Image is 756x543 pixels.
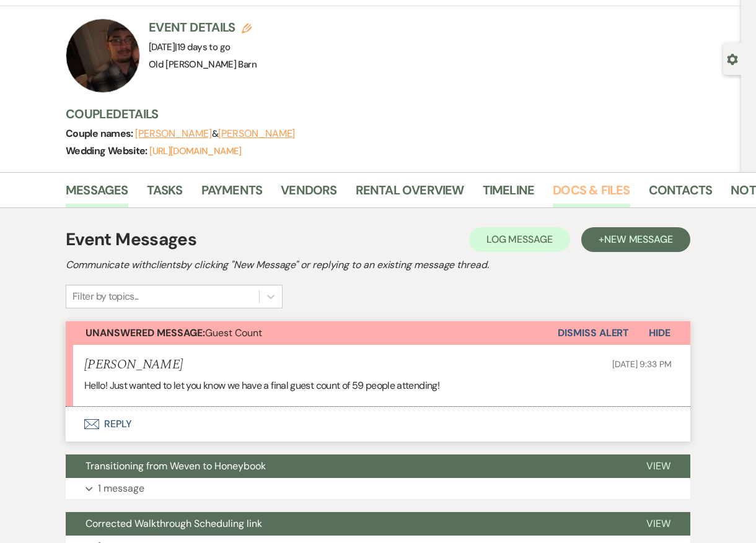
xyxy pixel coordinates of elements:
button: Open lead details [727,53,738,64]
button: View [626,454,690,478]
button: +New Message [581,227,690,252]
div: Filter by topics... [73,289,139,304]
span: Transitioning from Weven to Honeybook [86,459,266,472]
span: Old [PERSON_NAME] Barn [149,58,257,71]
button: View [626,512,690,536]
span: & [135,128,295,140]
a: Messages [66,180,128,207]
span: Wedding Website: [66,144,149,157]
span: View [646,517,670,530]
button: Unanswered Message:Guest Count [66,321,558,345]
a: Timeline [483,180,535,207]
a: Rental Overview [356,180,464,207]
span: Hide [649,326,670,339]
span: View [646,459,670,472]
button: [PERSON_NAME] [218,129,295,139]
a: Vendors [281,180,336,207]
button: Transitioning from Weven to Honeybook [66,454,626,478]
span: | [175,41,230,53]
button: [PERSON_NAME] [135,129,212,139]
p: 1 message [98,480,144,497]
button: Reply [66,407,690,441]
span: 19 days to go [177,41,231,53]
button: Log Message [469,227,570,252]
button: Dismiss Alert [558,321,629,345]
span: Log Message [486,233,553,246]
h3: Event Details [149,19,257,36]
button: Corrected Walkthrough Scheduling link [66,512,626,536]
span: New Message [604,233,673,246]
a: Payments [201,180,263,207]
a: Tasks [147,180,183,207]
strong: Unanswered Message: [86,326,205,339]
h2: Communicate with clients by clicking "New Message" or replying to an existing message thread. [66,258,690,272]
button: 1 message [66,478,690,499]
a: [URL][DOMAIN_NAME] [149,145,241,157]
span: [DATE] [149,41,230,53]
h1: Event Messages [66,227,196,253]
h5: [PERSON_NAME] [84,357,183,373]
span: [DATE] 9:33 PM [612,358,672,370]
a: Docs & Files [553,180,630,207]
span: Couple names: [66,127,135,140]
p: Hello! Just wanted to let you know we have a final guest count of 59 people attending! [84,378,672,394]
span: Corrected Walkthrough Scheduling link [86,517,262,530]
button: Hide [629,321,690,345]
a: Contacts [649,180,713,207]
h3: Couple Details [66,105,729,123]
span: Guest Count [86,326,262,339]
